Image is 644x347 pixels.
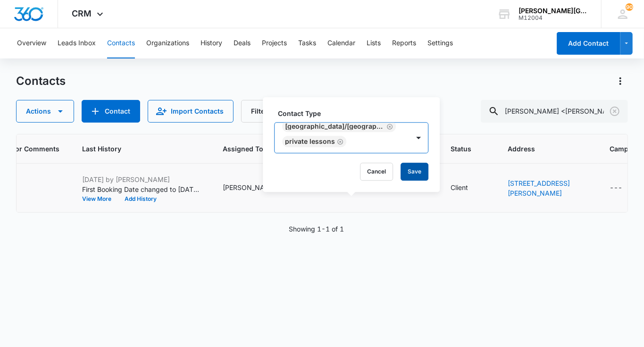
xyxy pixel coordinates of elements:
[613,74,628,89] button: Actions
[278,108,432,118] label: Contact Type
[451,182,468,192] div: Client
[201,28,222,58] button: History
[367,28,381,58] button: Lists
[82,144,186,154] span: Last History
[508,179,570,197] a: [STREET_ADDRESS][PERSON_NAME]
[610,182,622,194] div: ---
[610,182,639,194] div: Camp Interest - - Select to Edit Field
[16,74,66,88] h1: Contacts
[451,182,485,194] div: Status - Client - Select to Edit Field
[262,28,287,58] button: Projects
[626,3,633,11] span: 90
[241,100,294,123] button: Filters
[427,28,453,58] button: Settings
[451,144,471,154] span: Status
[146,28,189,58] button: Organizations
[335,138,343,145] div: Remove Private Lessons
[72,8,92,18] span: CRM
[223,182,294,194] div: Assigned To - Elizabeth Vankova - Select to Edit Field
[285,123,385,130] div: [GEOGRAPHIC_DATA]/[GEOGRAPHIC_DATA]
[557,32,620,55] button: Add Contact
[223,144,280,154] span: Assigned To
[519,7,587,15] div: account name
[289,224,344,234] p: Showing 1-1 of 1
[223,182,277,192] div: [PERSON_NAME]
[607,104,622,119] button: Clear
[107,28,135,58] button: Contacts
[17,28,46,58] button: Overview
[508,144,573,154] span: Address
[298,28,316,58] button: Tasks
[82,196,118,202] button: View More
[360,163,393,181] button: Cancel
[385,123,393,130] div: Remove Saratoga/West Valley College
[148,100,234,123] button: Import Contacts
[285,138,335,145] div: Private Lessons
[58,28,96,58] button: Leads Inbox
[481,100,628,123] input: Search Contacts
[327,28,355,58] button: Calendar
[234,28,251,58] button: Deals
[508,178,587,198] div: Address - 44 Woods LN, Los Altos, CA - Select to Edit Field
[82,174,200,184] p: [DATE] by [PERSON_NAME]
[82,100,140,123] button: Add Contact
[401,163,428,181] button: Save
[519,15,587,21] div: account id
[16,100,74,123] button: Actions
[626,3,633,11] div: notifications count
[118,196,163,202] button: Add History
[392,28,416,58] button: Reports
[82,184,200,194] p: First Booking Date changed to [DATE].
